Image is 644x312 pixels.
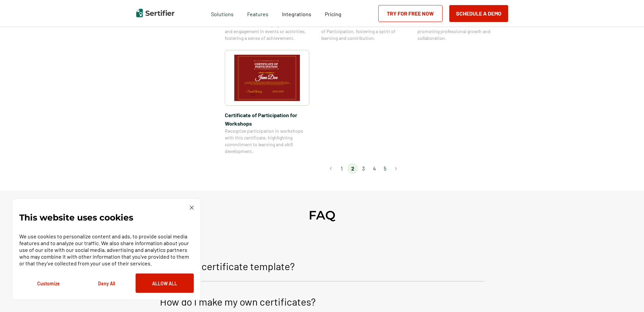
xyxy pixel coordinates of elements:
[369,163,380,174] li: page 4
[225,15,309,42] span: Celebrate participation with this certificate, acknowledging involvement and engagement in events...
[321,15,406,42] span: Recognize students’ active involvement and achievements with this Certificate of Participation, f...
[378,5,443,22] a: Try for Free Now
[160,253,484,282] button: What is a certificate template?
[19,233,194,267] p: We use cookies to personalize content and ads, to provide social media features and to analyze ou...
[326,163,336,174] button: Go to previous page
[136,274,194,293] button: Allow All
[19,274,77,293] button: Customize
[225,50,309,155] a: Certificate of Participation​ for WorkshopsCertificate of Participation​ for WorkshopsRecognize p...
[325,11,341,17] span: Pricing
[282,9,311,18] a: Integrations
[610,280,644,312] iframe: Chat Widget
[234,55,300,101] img: Certificate of Participation​ for Workshops
[358,163,369,174] li: page 3
[309,208,335,223] h2: FAQ
[160,258,295,274] p: What is a certificate template?
[160,293,316,310] p: How do I make my own certificates?
[77,274,136,293] button: Deny All
[247,9,268,18] span: Features
[390,163,401,174] button: Go to next page
[418,15,502,42] span: Acknowledge valuable participation in conferences with this certificate, promoting professional g...
[190,206,194,210] img: Cookie Popup Close
[19,214,133,221] p: This website uses cookies
[325,9,341,18] a: Pricing
[449,5,508,22] button: Schedule a Demo
[380,163,390,174] li: page 5
[225,128,309,155] span: Recognize participation in workshops with this certificate, highlighting commitment to learning a...
[136,9,174,17] img: Sertifier | Digital Credentialing Platform
[211,9,234,18] span: Solutions
[225,111,309,128] span: Certificate of Participation​ for Workshops
[347,163,358,174] li: page 2
[282,11,311,17] span: Integrations
[336,163,347,174] li: page 1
